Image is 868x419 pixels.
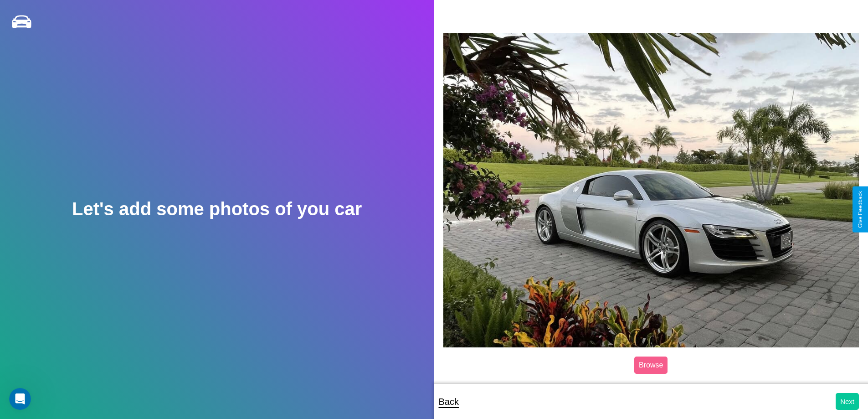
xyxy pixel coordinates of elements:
[72,199,362,219] h2: Let's add some photos of you car
[836,393,859,410] button: Next
[439,393,459,410] p: Back
[634,357,668,374] label: Browse
[9,388,31,410] iframe: Intercom live chat
[857,191,863,228] div: Give Feedback
[443,33,859,347] img: posted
